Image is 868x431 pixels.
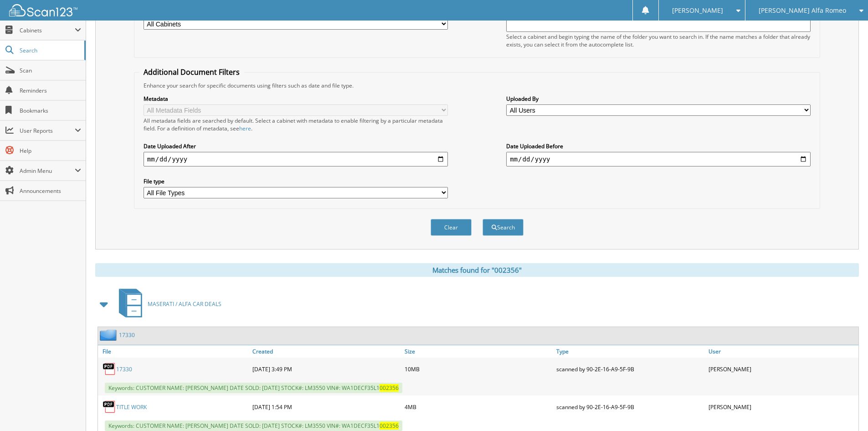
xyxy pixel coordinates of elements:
a: MASERATI / ALFA CAR DEALS [113,286,221,322]
span: 002356 [380,384,399,392]
span: Scan [20,67,81,74]
a: TITLE WORK [116,403,147,411]
img: folder2.png [100,329,119,341]
div: Matches found for "002356" [95,263,859,277]
a: User [706,345,858,358]
a: here [239,125,251,132]
div: [DATE] 1:54 PM [250,398,402,416]
span: User Reports [20,127,75,135]
input: end [506,152,811,166]
div: 4MB [402,398,555,416]
span: Reminders [20,87,81,94]
iframe: Chat Widget [822,387,868,431]
div: [PERSON_NAME] [706,398,858,416]
span: Keywords: CUSTOMER NAME: [PERSON_NAME] DATE SOLD: [DATE] STOCK#: LM3550 VIN#: WA1DECF35L1 [105,421,402,431]
a: Created [250,345,402,358]
a: Type [554,345,706,358]
span: Search [20,47,80,54]
span: Announcements [20,187,81,195]
img: PDF.png [103,362,116,376]
label: Metadata [144,95,448,103]
div: Enhance your search for specific documents using filters such as date and file type. [139,82,815,89]
span: Help [20,147,81,155]
img: PDF.png [103,400,116,414]
span: Bookmarks [20,107,81,114]
label: File type [144,177,448,185]
a: File [98,345,250,358]
button: Clear [431,219,472,236]
button: Search [483,219,524,236]
input: start [144,152,448,166]
span: 002356 [380,422,399,430]
div: 10MB [402,360,555,378]
span: Keywords: CUSTOMER NAME: [PERSON_NAME] DATE SOLD: [DATE] STOCK#: LM3550 VIN#: WA1DECF35L1 [105,383,402,393]
a: Size [402,345,555,358]
legend: Additional Document Filters [139,67,244,77]
div: scanned by 90-2E-16-A9-5F-9B [554,360,706,378]
span: [PERSON_NAME] [672,8,723,13]
div: All metadata fields are searched by default. Select a cabinet with metadata to enable filtering b... [144,117,448,132]
div: Select a cabinet and begin typing the name of the folder you want to search in. If the name match... [506,33,811,48]
span: Admin Menu [20,167,75,175]
div: scanned by 90-2E-16-A9-5F-9B [554,398,706,416]
div: [PERSON_NAME] [706,360,858,378]
img: scan123-logo-white.svg [9,4,77,16]
span: MASERATI / ALFA CAR DEALS [148,300,221,308]
label: Uploaded By [506,95,811,103]
div: [DATE] 3:49 PM [250,360,402,378]
a: 17330 [119,331,135,339]
a: 17330 [116,365,132,373]
label: Date Uploaded After [144,142,448,150]
span: [PERSON_NAME] Alfa Romeo [759,8,846,13]
label: Date Uploaded Before [506,142,811,150]
span: Cabinets [20,26,75,34]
